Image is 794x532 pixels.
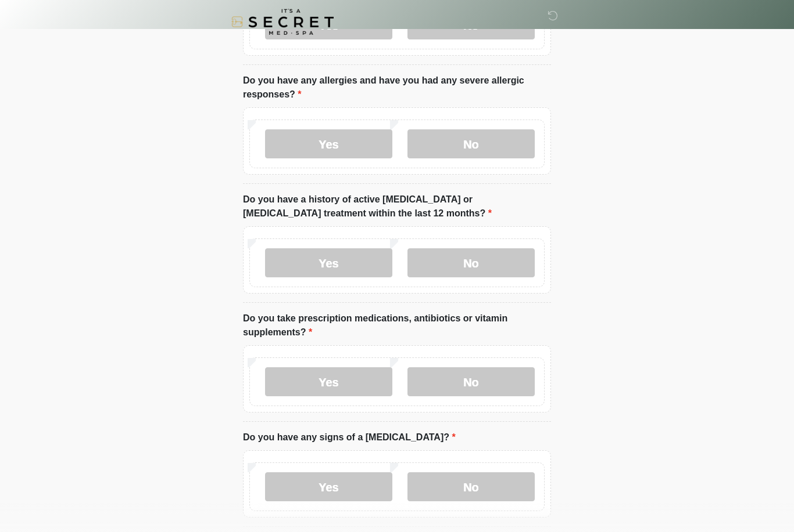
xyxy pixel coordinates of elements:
[243,430,456,444] label: Do you have any signs of a [MEDICAL_DATA]?
[407,472,535,501] label: No
[231,9,334,35] img: It's A Secret Med Spa Logo
[407,248,535,277] label: No
[265,129,392,158] label: Yes
[243,193,551,220] label: Do you have a history of active [MEDICAL_DATA] or [MEDICAL_DATA] treatment within the last 12 mon...
[243,312,551,339] label: Do you take prescription medications, antibiotics or vitamin supplements?
[265,367,392,396] label: Yes
[265,248,392,277] label: Yes
[265,472,392,501] label: Yes
[407,129,535,158] label: No
[407,367,535,396] label: No
[243,74,551,102] label: Do you have any allergies and have you had any severe allergic responses?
